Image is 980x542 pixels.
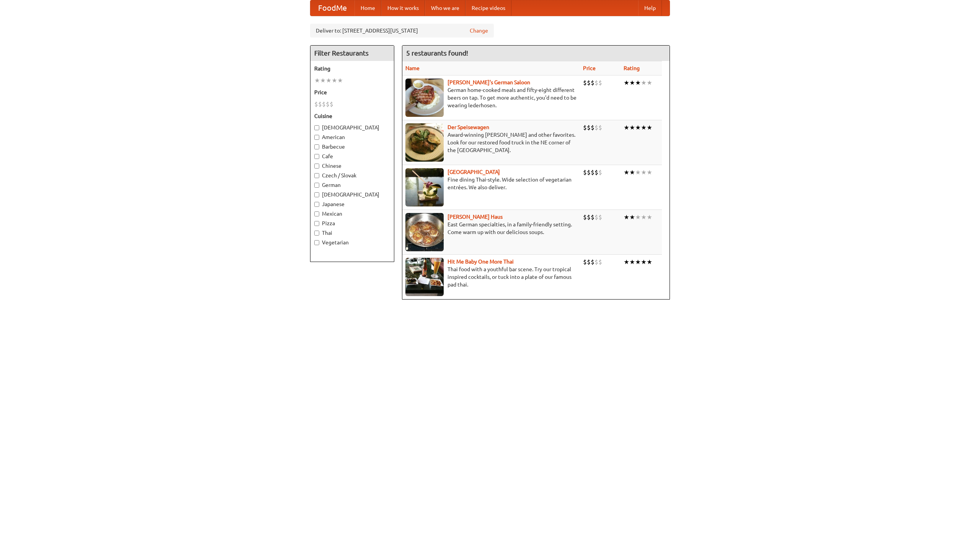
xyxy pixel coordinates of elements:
[405,123,444,162] img: speisewagen.jpg
[322,100,326,108] li: $
[405,213,444,251] img: kohlhaus.jpg
[406,49,468,57] ng-pluralize: 5 restaurants found!
[647,258,652,266] li: ★
[595,213,598,221] li: $
[314,221,319,226] input: Pizza
[310,24,494,38] div: Deliver to: [STREET_ADDRESS][US_STATE]
[595,123,598,132] li: $
[587,123,591,132] li: $
[405,79,444,117] img: esthers.jpg
[405,176,577,191] p: Fine dining Thai-style. Wide selection of vegetarian entrées. We also deliver.
[647,123,652,132] li: ★
[314,173,319,178] input: Czech / Slovak
[591,258,595,266] li: $
[381,0,425,16] a: How it works
[629,168,635,177] li: ★
[641,79,647,87] li: ★
[595,168,598,177] li: $
[583,213,587,221] li: $
[598,213,602,221] li: $
[330,100,333,108] li: $
[448,259,514,265] a: Hit Me Baby One More Thai
[318,100,322,108] li: $
[314,88,390,96] h5: Price
[314,154,319,159] input: Cafe
[314,100,318,108] li: $
[595,258,598,266] li: $
[624,65,640,71] a: Rating
[314,65,390,72] h5: Rating
[624,123,629,132] li: ★
[470,27,488,34] a: Change
[448,169,500,175] a: [GEOGRAPHIC_DATA]
[624,213,629,221] li: ★
[448,214,503,220] a: [PERSON_NAME] Haus
[598,258,602,266] li: $
[314,181,390,189] label: German
[635,168,641,177] li: ★
[314,162,390,170] label: Chinese
[583,258,587,266] li: $
[587,213,591,221] li: $
[591,79,595,87] li: $
[629,258,635,266] li: ★
[314,191,390,198] label: [DEMOGRAPHIC_DATA]
[314,240,319,245] input: Vegetarian
[583,123,587,132] li: $
[629,123,635,132] li: ★
[598,123,602,132] li: $
[583,65,596,71] a: Price
[337,76,343,85] li: ★
[314,125,319,130] input: [DEMOGRAPHIC_DATA]
[405,221,577,236] p: East German specialties, in a family-friendly setting. Come warm up with our delicious soups.
[587,79,591,87] li: $
[587,258,591,266] li: $
[314,202,319,207] input: Japanese
[583,168,587,177] li: $
[641,213,647,221] li: ★
[310,46,394,61] h4: Filter Restaurants
[647,168,652,177] li: ★
[405,258,444,296] img: babythai.jpg
[595,79,598,87] li: $
[405,131,577,154] p: Award-winning [PERSON_NAME] and other favorites. Look for our restored food truck in the NE corne...
[635,123,641,132] li: ★
[314,192,319,197] input: [DEMOGRAPHIC_DATA]
[448,124,489,130] a: Der Speisewagen
[314,239,390,246] label: Vegetarian
[638,0,662,16] a: Help
[598,168,602,177] li: $
[314,76,320,85] li: ★
[326,76,332,85] li: ★
[591,123,595,132] li: $
[647,79,652,87] li: ★
[405,86,577,109] p: German home-cooked meals and fifty-eight different beers on tap. To get more authentic, you'd nee...
[314,210,390,218] label: Mexican
[591,213,595,221] li: $
[314,183,319,188] input: German
[629,213,635,221] li: ★
[314,112,390,120] h5: Cuisine
[326,100,330,108] li: $
[624,168,629,177] li: ★
[635,258,641,266] li: ★
[465,0,511,16] a: Recipe videos
[314,219,390,227] label: Pizza
[641,258,647,266] li: ★
[641,168,647,177] li: ★
[405,168,444,206] img: satay.jpg
[354,0,381,16] a: Home
[587,168,591,177] li: $
[314,229,390,237] label: Thai
[314,135,319,140] input: American
[314,231,319,236] input: Thai
[405,265,577,288] p: Thai food with a youthful bar scene. Try our tropical inspired cocktails, or tuck into a plate of...
[624,258,629,266] li: ★
[448,79,530,85] a: [PERSON_NAME]'s German Saloon
[314,143,390,151] label: Barbecue
[314,211,319,216] input: Mexican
